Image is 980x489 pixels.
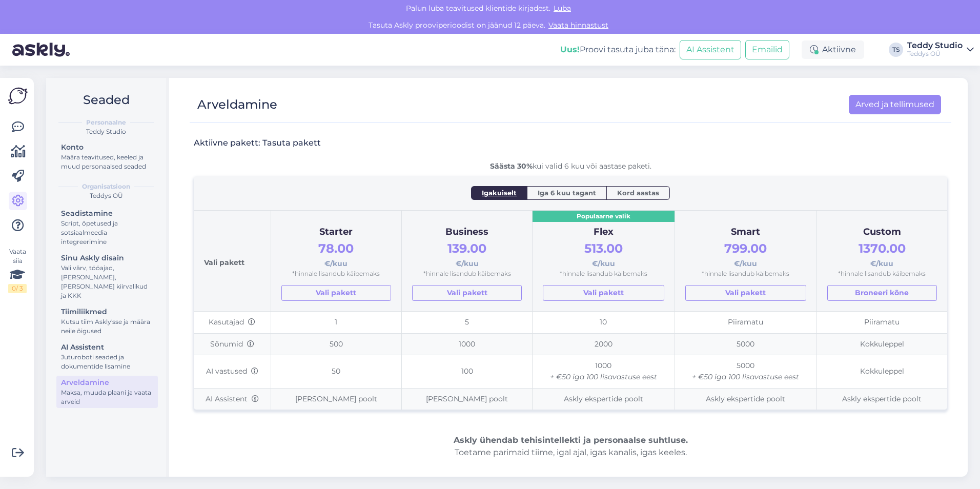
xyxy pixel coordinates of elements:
td: 1000 [533,355,675,388]
button: Broneeri kõne [827,285,937,301]
div: Arveldamine [61,377,153,388]
td: AI Assistent [194,388,271,410]
span: Kord aastas [617,188,659,198]
div: 0 / 3 [8,284,27,293]
div: Teddy Studio [54,127,158,136]
i: + €50 iga 100 lisavastuse eest [692,372,799,381]
span: Iga 6 kuu tagant [538,188,596,198]
div: Vaata siia [8,247,27,293]
div: Vali pakett [204,221,260,301]
b: Askly ühendab tehisintellekti ja personaalse suhtluse. [454,435,688,445]
button: AI Assistent [680,40,741,59]
td: 5000 [675,355,816,388]
div: *hinnale lisandub käibemaks [685,269,806,279]
td: 2000 [533,333,675,355]
td: 10 [533,311,675,333]
span: Luba [550,4,574,13]
img: Askly Logo [8,86,28,106]
div: kui valid 6 kuu või aastase paketi. [194,161,947,172]
a: Vali pakett [685,285,806,301]
b: Säästa 30% [490,161,533,171]
a: Arved ja tellimused [849,95,941,114]
span: Igakuiselt [482,188,517,198]
b: Uus! [560,45,580,54]
div: Arveldamine [197,95,277,114]
div: Vali värv, tööajad, [PERSON_NAME], [PERSON_NAME] kiirvalikud ja KKK [61,263,153,300]
div: *hinnale lisandub käibemaks [412,269,522,279]
td: Kasutajad [194,311,271,333]
i: + €50 iga 100 lisavastuse eest [550,372,657,381]
div: €/kuu [281,239,391,269]
div: Maksa, muuda plaani ja vaata arveid [61,388,153,406]
a: Sinu Askly disainVali värv, tööajad, [PERSON_NAME], [PERSON_NAME] kiirvalikud ja KKK [56,251,158,302]
span: 139.00 [447,241,486,256]
div: Teddys OÜ [907,50,963,58]
a: Vali pakett [543,285,664,301]
div: Starter [281,225,391,239]
span: 1370.00 [859,241,906,256]
td: 500 [271,333,401,355]
div: Teddy Studio [907,42,963,50]
td: [PERSON_NAME] poolt [401,388,532,410]
div: Seadistamine [61,208,153,219]
div: Kutsu tiim Askly'sse ja määra neile õigused [61,317,153,336]
h2: Seaded [54,90,158,110]
div: Toetame parimaid tiime, igal ajal, igas kanalis, igas keeles. [194,434,947,459]
div: Custom [827,225,937,239]
a: ArveldamineMaksa, muuda plaani ja vaata arveid [56,376,158,408]
span: 513.00 [584,241,623,256]
h3: Aktiivne pakett: Tasuta pakett [194,137,321,149]
div: Smart [685,225,806,239]
td: 1 [271,311,401,333]
div: €/kuu [412,239,522,269]
div: Määra teavitused, keeled ja muud personaalsed seaded [61,153,153,171]
td: Askly ekspertide poolt [675,388,816,410]
td: Kokkuleppel [816,333,947,355]
b: Personaalne [86,118,126,127]
a: Vaata hinnastust [545,21,611,30]
td: 5000 [675,333,816,355]
a: AI AssistentJuturoboti seaded ja dokumentide lisamine [56,340,158,373]
div: AI Assistent [61,342,153,353]
span: 78.00 [318,241,354,256]
div: Script, õpetused ja sotsiaalmeedia integreerimine [61,219,153,247]
a: TiimiliikmedKutsu tiim Askly'sse ja määra neile õigused [56,305,158,337]
td: 5 [401,311,532,333]
div: TS [889,43,903,57]
div: Populaarne valik [533,211,674,222]
div: Teddys OÜ [54,191,158,200]
a: Vali pakett [412,285,522,301]
div: €/kuu [827,239,937,269]
td: Piiramatu [816,311,947,333]
td: Piiramatu [675,311,816,333]
div: Juturoboti seaded ja dokumentide lisamine [61,353,153,371]
td: 100 [401,355,532,388]
div: *hinnale lisandub käibemaks [827,269,937,279]
td: 50 [271,355,401,388]
div: Flex [543,225,664,239]
div: Konto [61,142,153,153]
td: 1000 [401,333,532,355]
div: Aktiivne [802,40,864,59]
td: AI vastused [194,355,271,388]
a: SeadistamineScript, õpetused ja sotsiaalmeedia integreerimine [56,207,158,248]
a: Vali pakett [281,285,391,301]
td: Askly ekspertide poolt [816,388,947,410]
a: Teddy StudioTeddys OÜ [907,42,974,58]
div: €/kuu [685,239,806,269]
div: €/kuu [543,239,664,269]
button: Emailid [745,40,789,59]
td: Kokkuleppel [816,355,947,388]
div: Proovi tasuta juba täna: [560,44,676,56]
b: Organisatsioon [82,182,130,191]
td: Sõnumid [194,333,271,355]
div: Business [412,225,522,239]
div: *hinnale lisandub käibemaks [281,269,391,279]
td: [PERSON_NAME] poolt [271,388,401,410]
td: Askly ekspertide poolt [533,388,675,410]
div: Sinu Askly disain [61,253,153,263]
span: 799.00 [724,241,767,256]
div: *hinnale lisandub käibemaks [543,269,664,279]
div: Tiimiliikmed [61,307,153,317]
a: KontoMäära teavitused, keeled ja muud personaalsed seaded [56,140,158,173]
